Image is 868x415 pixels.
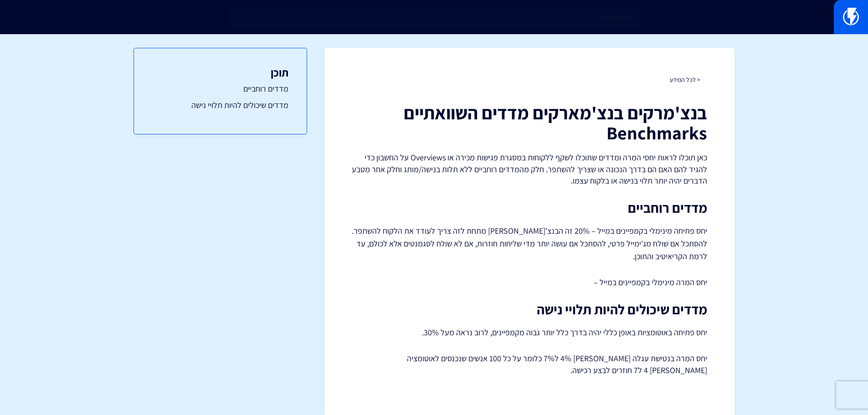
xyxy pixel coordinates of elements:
[670,76,700,84] a: < לכל המידע
[152,83,288,95] a: מדדים רוחביים
[152,67,288,78] h3: תוכן
[352,102,707,143] h1: בנצ'מרקים בנצ'מארקים מדדים השוואתיים Benchmarks
[352,225,707,263] p: יחס פתיחה מינימלי בקמפיינים במייל – 20% זה הבנצ'[PERSON_NAME] מתחת לזה צריך לעודד את הלקוח להשתפר...
[352,353,707,376] p: יחס המרה בנטישת עגלה [PERSON_NAME] 4% ל7% כלומר על כל 100 אנשים שנכנסים לאוטומציה [PERSON_NAME] 4...
[152,99,288,111] a: מדדים שיכולים להיות תלויי נישה
[352,200,707,215] h2: מדדים רוחביים
[352,302,707,317] h2: מדדים שיכולים להיות תלויי נישה
[352,326,707,339] p: יחס פתיחה באוטומציות באופן כללי יהיה בדרך כלל יותר גבוה מקמפיינים, לרוב נראה מעל 30%.
[352,277,707,288] p: יחס המרה מינימלי בקמפיינים במייל –
[229,7,639,28] input: חיפוש מהיר...
[352,152,707,187] p: כאן תוכלו לראות יחסי המרה ומדדים שתוכלו לשקף ללקוחות במסגרת פגישות מכירה או Overviews על החשבון כ...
